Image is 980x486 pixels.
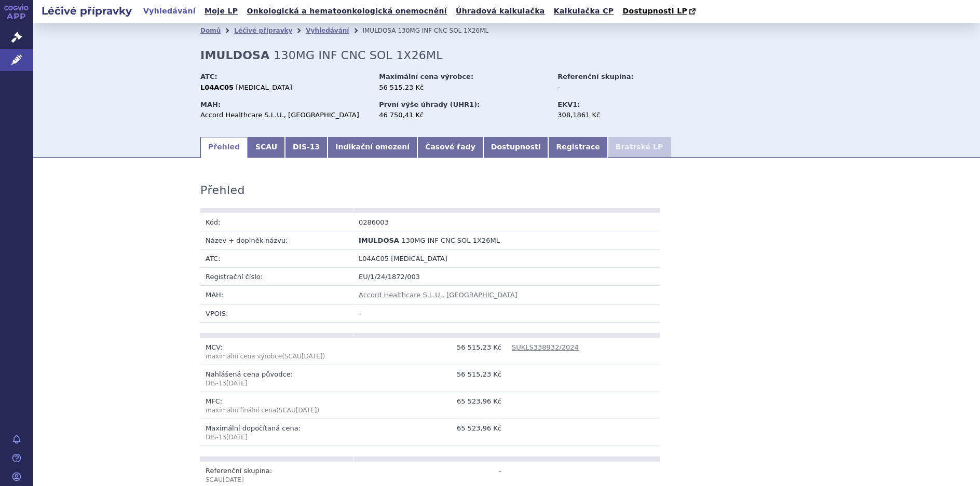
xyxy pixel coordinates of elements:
td: Název + doplněk názvu: [200,231,353,249]
a: DIS-13 [285,137,328,158]
a: Dostupnosti [483,137,549,158]
td: - [353,304,660,322]
strong: Maximální cena výrobce: [379,73,473,80]
strong: První výše úhrady (UHR1): [379,101,480,108]
a: Onkologická a hematoonkologická onemocnění [243,4,450,18]
td: Maximální dopočítaná cena: [200,419,353,446]
a: Vyhledávání [140,4,199,18]
h2: Léčivé přípravky [33,4,140,18]
a: Registrace [548,137,607,158]
span: [DATE] [226,380,248,387]
p: maximální finální cena [206,406,348,415]
td: 65 523,96 Kč [353,392,507,419]
strong: ATC: [200,73,217,80]
strong: Referenční skupina: [557,73,633,80]
a: Accord Healthcare S.L.U., [GEOGRAPHIC_DATA] [359,291,518,299]
td: 56 515,23 Kč [353,365,507,392]
strong: IMULDOSA [200,49,269,62]
td: 56 515,23 Kč [353,338,507,365]
span: 130MG INF CNC SOL 1X26ML [398,27,488,34]
strong: EKV1: [557,101,580,108]
strong: L04AC05 [200,84,234,91]
span: (SCAU ) [276,407,319,414]
span: [DATE] [296,407,317,414]
strong: MAH: [200,101,221,108]
td: 0286003 [353,213,507,231]
a: Kalkulačka CP [551,4,617,18]
p: SCAU [206,476,348,484]
td: ATC: [200,249,353,268]
div: 46 750,41 Kč [379,110,548,120]
span: [DATE] [226,434,248,441]
a: Domů [200,27,221,34]
td: EU/1/24/1872/003 [353,268,660,286]
a: Dostupnosti LP [619,4,701,19]
span: [DATE] [302,353,323,360]
span: Dostupnosti LP [622,7,687,15]
span: IMULDOSA [359,237,399,244]
div: 56 515,23 Kč [379,83,548,92]
td: 65 523,96 Kč [353,419,507,446]
td: MAH: [200,286,353,304]
span: (SCAU ) [206,353,325,360]
span: 130MG INF CNC SOL 1X26ML [274,49,442,62]
span: [MEDICAL_DATA] [236,84,292,91]
div: Accord Healthcare S.L.U., [GEOGRAPHIC_DATA] [200,110,369,120]
span: L04AC05 [359,255,389,262]
p: DIS-13 [206,379,348,388]
a: Vyhledávání [306,27,349,34]
div: - [557,83,674,92]
div: 308,1861 Kč [557,110,674,120]
a: Přehled [200,137,248,158]
a: SUKLS338932/2024 [512,343,579,351]
td: VPOIS: [200,304,353,322]
span: 130MG INF CNC SOL 1X26ML [401,237,499,244]
span: IMULDOSA [362,27,396,34]
a: SCAU [248,137,285,158]
p: DIS-13 [206,433,348,442]
td: Nahlášená cena původce: [200,365,353,392]
a: Indikační omezení [328,137,417,158]
span: [DATE] [223,476,244,483]
a: Úhradová kalkulačka [453,4,548,18]
td: MCV: [200,338,353,365]
td: Registrační číslo: [200,268,353,286]
a: Časové řady [417,137,483,158]
a: Moje LP [201,4,241,18]
td: Kód: [200,213,353,231]
h3: Přehled [200,184,245,197]
span: [MEDICAL_DATA] [391,255,447,262]
td: MFC: [200,392,353,419]
a: Léčivé přípravky [234,27,292,34]
span: maximální cena výrobce [206,353,282,360]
